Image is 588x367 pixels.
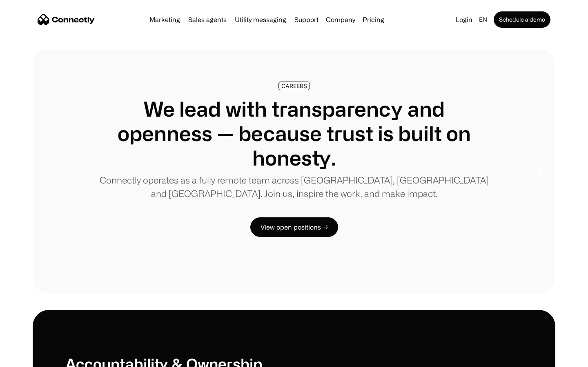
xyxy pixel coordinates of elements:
a: Marketing [146,16,183,23]
ul: Language list [16,353,49,364]
p: Connectly operates as a fully remote team across [GEOGRAPHIC_DATA], [GEOGRAPHIC_DATA] and [GEOGRA... [98,173,490,200]
a: Utility messaging [232,16,290,23]
div: 1 of 8 [33,49,555,294]
a: Support [291,16,322,23]
a: Login [452,14,476,25]
a: home [38,13,95,26]
div: next slide [523,130,555,212]
div: en [476,14,492,25]
div: Company [323,14,358,25]
div: carousel [33,49,555,294]
a: Schedule a demo [494,11,550,28]
div: CAREERS [281,83,307,89]
aside: Language selected: English [8,352,49,364]
h1: We lead with transparency and openness — because trust is built on honesty. [98,97,490,170]
a: Pricing [359,16,388,23]
div: Company [326,14,355,25]
div: en [479,14,487,25]
a: View open positions → [250,217,338,237]
a: Sales agents [185,16,230,23]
